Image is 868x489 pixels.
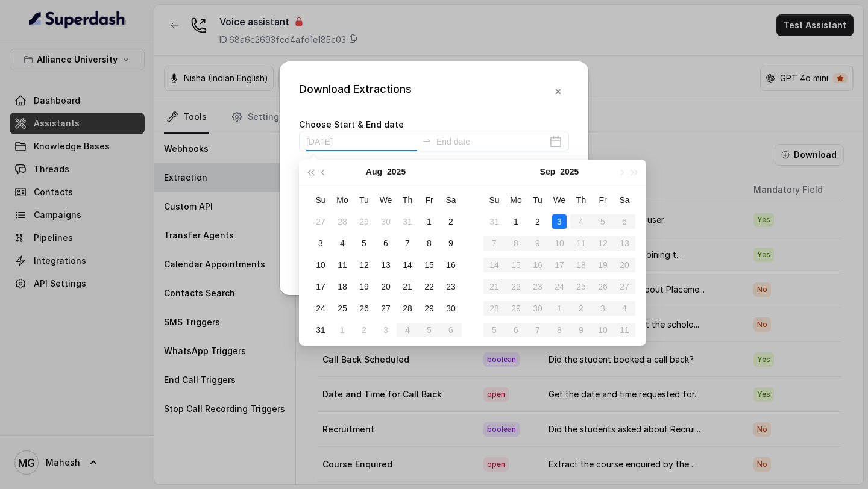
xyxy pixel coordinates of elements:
div: 15 [422,258,436,272]
td: 2025-08-05 [353,232,375,254]
td: 2025-08-10 [310,254,332,276]
td: 2025-09-03 [549,211,570,232]
input: Start date [306,135,417,148]
th: Su [310,189,332,211]
div: 21 [400,279,415,294]
td: 2025-08-03 [310,232,332,254]
td: 2025-08-01 [418,211,440,232]
div: 27 [379,301,393,316]
div: 30 [379,214,393,229]
label: Choose Start & End date [299,119,404,129]
div: 23 [444,279,458,294]
td: 2025-09-02 [353,319,375,341]
div: 3 [552,214,567,229]
span: to [422,135,432,145]
div: 31 [313,323,328,337]
button: 2025 [387,160,406,184]
td: 2025-09-03 [375,319,397,341]
td: 2025-08-18 [332,276,353,297]
td: 2025-07-27 [310,211,332,232]
td: 2025-07-28 [332,211,353,232]
th: Sa [440,189,462,211]
button: Aug [366,160,382,184]
th: Fr [418,189,440,211]
td: 2025-08-26 [353,297,375,319]
th: We [549,189,570,211]
th: Tu [527,189,549,211]
div: 4 [335,236,350,251]
th: Su [483,189,505,211]
span: swap-right [422,135,432,145]
div: 26 [357,301,371,316]
div: 17 [313,279,328,294]
div: 16 [444,258,458,272]
td: 2025-08-23 [440,276,462,297]
td: 2025-08-06 [375,232,397,254]
div: 29 [357,214,371,229]
th: Mo [505,189,527,211]
th: Tu [353,189,375,211]
div: 18 [335,279,350,294]
input: End date [436,135,547,148]
th: Fr [592,189,614,211]
td: 2025-08-22 [418,276,440,297]
div: 3 [379,323,393,337]
th: Th [397,189,418,211]
div: 29 [422,301,436,316]
td: 2025-08-20 [375,276,397,297]
div: 1 [422,214,436,229]
div: 2 [530,214,545,229]
td: 2025-08-15 [418,254,440,276]
div: 20 [379,279,393,294]
th: Sa [614,189,635,211]
div: 25 [335,301,350,316]
td: 2025-08-13 [375,254,397,276]
div: 1 [335,323,350,337]
td: 2025-08-28 [397,297,418,319]
td: 2025-07-31 [397,211,418,232]
td: 2025-08-31 [483,211,505,232]
div: 30 [444,301,458,316]
td: 2025-08-27 [375,297,397,319]
div: 19 [357,279,371,294]
td: 2025-09-02 [527,211,549,232]
div: 13 [379,258,393,272]
div: 31 [400,214,415,229]
div: 2 [444,214,458,229]
div: 24 [313,301,328,316]
td: 2025-08-11 [332,254,353,276]
td: 2025-08-31 [310,319,332,341]
div: 14 [400,258,415,272]
div: 12 [357,258,371,272]
div: 7 [400,236,415,251]
td: 2025-08-17 [310,276,332,297]
div: 5 [357,236,371,251]
div: 28 [400,301,415,316]
th: Th [570,189,592,211]
button: 2025 [560,160,579,184]
td: 2025-08-09 [440,232,462,254]
td: 2025-08-19 [353,276,375,297]
th: We [375,189,397,211]
div: 6 [379,236,393,251]
td: 2025-07-30 [375,211,397,232]
td: 2025-08-04 [332,232,353,254]
td: 2025-08-02 [440,211,462,232]
div: 22 [422,279,436,294]
td: 2025-08-25 [332,297,353,319]
td: 2025-08-07 [397,232,418,254]
button: Sep [540,160,556,184]
td: 2025-08-16 [440,254,462,276]
div: 8 [422,236,436,251]
div: 28 [335,214,350,229]
div: 3 [313,236,328,251]
td: 2025-08-14 [397,254,418,276]
td: 2025-08-29 [418,297,440,319]
th: Mo [332,189,353,211]
div: 11 [335,258,350,272]
td: 2025-09-01 [505,211,527,232]
td: 2025-09-01 [332,319,353,341]
td: 2025-08-30 [440,297,462,319]
div: 2 [357,323,371,337]
td: 2025-08-24 [310,297,332,319]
